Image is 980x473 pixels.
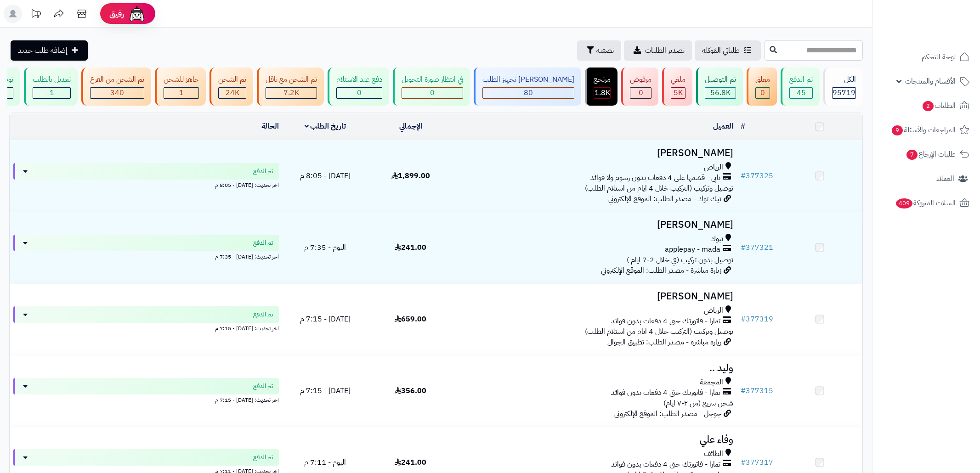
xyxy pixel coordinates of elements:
[13,323,279,332] div: اخر تحديث: [DATE] - 7:15 م
[50,87,54,98] span: 1
[611,459,720,470] span: تمارا - فاتورتك حتى 4 دفعات بدون فوائد
[797,87,806,98] span: 45
[611,388,720,398] span: تمارا - فاتورتك حتى 4 دفعات بدون فوائد
[821,68,865,106] a: الكل95719
[594,74,611,85] div: مرتجع
[741,170,773,181] a: #377325
[457,363,733,373] h3: وليد ..
[226,87,239,98] span: 24K
[300,314,351,325] span: [DATE] - 7:15 م
[395,385,426,396] span: 356.00
[671,74,685,85] div: ملغي
[337,88,382,98] div: 0
[741,457,773,468] a: #377317
[326,68,391,106] a: دفع عند الاستلام 0
[663,398,733,409] span: شحن سريع (من ٢-٧ ايام)
[922,99,956,112] span: الطلبات
[208,68,255,106] a: تم الشحن 24K
[833,87,855,98] span: 95719
[483,88,574,98] div: 80
[33,74,71,85] div: تعديل بالطلب
[630,88,651,98] div: 0
[577,40,621,61] button: تصفية
[218,74,246,85] div: تم الشحن
[402,74,463,85] div: في انتظار صورة التحويل
[253,453,273,462] span: تم الدفع
[13,394,279,404] div: اخر تحديث: [DATE] - 7:15 م
[741,242,746,253] span: #
[710,234,723,244] span: تبوك
[878,192,974,214] a: السلات المتروكة409
[704,449,723,459] span: الطائف
[611,316,720,327] span: تمارا - فاتورتك حتى 4 دفعات بدون فوائد
[153,68,208,106] a: جاهز للشحن 1
[665,244,720,255] span: applepay - mada
[402,88,463,98] div: 0
[627,254,733,265] span: توصيل بدون تركيب (في خلال 2-7 ايام )
[336,74,382,85] div: دفع عند الاستلام
[11,40,88,61] a: إضافة طلب جديد
[472,68,583,106] a: [PERSON_NAME] تجهيز الطلب 80
[923,101,934,111] span: 2
[896,198,912,208] span: 409
[253,382,273,391] span: تم الدفع
[755,74,770,85] div: معلق
[601,265,721,276] span: زيارة مباشرة - مصدر الطلب: الموقع الإلكتروني
[936,172,954,185] span: العملاء
[596,45,614,56] span: تصفية
[300,170,351,181] span: [DATE] - 8:05 م
[128,5,146,23] img: ai-face.png
[645,45,685,56] span: تصدير الطلبات
[457,291,733,302] h3: [PERSON_NAME]
[608,193,721,204] span: تيك توك - مصدر الطلب: الموقع الإلكتروني
[741,385,746,396] span: #
[630,74,651,85] div: مرفوض
[79,68,153,106] a: تم الشحن من الفرع 340
[741,385,773,396] a: #377315
[164,74,199,85] div: جاهز للشحن
[878,168,974,190] a: العملاء
[594,88,610,98] div: 1823
[110,87,124,98] span: 340
[895,197,956,209] span: السلات المتروكة
[878,95,974,117] a: الطلبات2
[179,87,184,98] span: 1
[482,74,574,85] div: [PERSON_NAME] تجهيز الطلب
[13,251,279,261] div: اخر تحديث: [DATE] - 7:35 م
[671,88,685,98] div: 4988
[391,68,472,106] a: في انتظار صورة التحويل 0
[261,121,279,132] a: الحالة
[779,68,821,106] a: تم الدفع 45
[891,124,956,136] span: المراجعات والأسئلة
[457,148,733,158] h3: [PERSON_NAME]
[704,305,723,316] span: الرياض
[395,457,426,468] span: 241.00
[705,88,736,98] div: 56836
[607,337,721,348] span: زيارة مباشرة - مصدر الطلب: تطبيق الجوال
[741,457,746,468] span: #
[741,170,746,181] span: #
[24,5,47,25] a: تحديثات المنصة
[878,119,974,141] a: المراجعات والأسئلة9
[91,88,144,98] div: 340
[790,88,812,98] div: 45
[756,88,770,98] div: 0
[639,87,643,98] span: 0
[357,87,362,98] span: 0
[705,74,736,85] div: تم التوصيل
[832,74,856,85] div: الكل
[585,326,733,337] span: توصيل وتركيب (التركيب خلال 4 ايام من استلام الطلب)
[255,68,326,106] a: تم الشحن مع ناقل 7.2K
[13,180,279,189] div: اخر تحديث: [DATE] - 8:05 م
[457,220,733,230] h3: [PERSON_NAME]
[674,87,683,98] span: 5K
[878,143,974,165] a: طلبات الإرجاع7
[741,121,745,132] a: #
[283,87,299,98] span: 7.2K
[741,314,746,325] span: #
[395,314,426,325] span: 659.00
[906,150,918,160] span: 7
[300,385,351,396] span: [DATE] - 7:15 م
[760,87,765,98] span: 0
[304,242,346,253] span: اليوم - 7:35 م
